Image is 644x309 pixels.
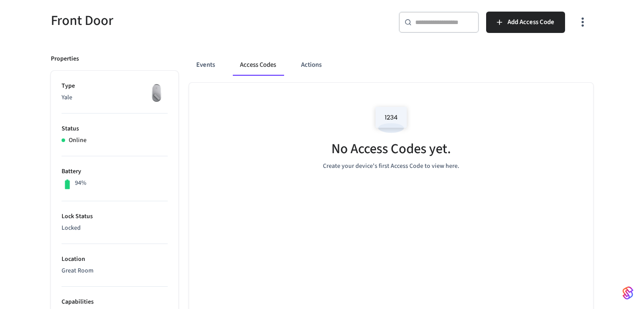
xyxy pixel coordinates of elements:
[233,54,283,76] button: Access Codes
[69,136,87,145] p: Online
[62,224,168,233] p: Locked
[623,286,633,300] img: SeamLogoGradient.69752ec5.svg
[331,140,451,158] h5: No Access Codes yet.
[51,12,317,30] h5: Front Door
[51,54,79,64] p: Properties
[75,179,87,188] p: 94%
[189,54,222,76] button: Events
[294,54,329,76] button: Actions
[62,255,168,264] p: Location
[62,297,168,307] p: Capabilities
[62,167,168,176] p: Battery
[145,81,168,104] img: August Wifi Smart Lock 3rd Gen, Silver, Front
[62,124,168,134] p: Status
[62,266,168,276] p: Great Room
[62,212,168,221] p: Lock Status
[323,162,459,171] p: Create your device's first Access Code to view here.
[486,12,565,33] button: Add Access Code
[62,93,168,102] p: Yale
[189,54,593,76] div: ant example
[371,101,411,138] img: Access Codes Empty State
[62,81,168,91] p: Type
[508,16,554,28] span: Add Access Code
